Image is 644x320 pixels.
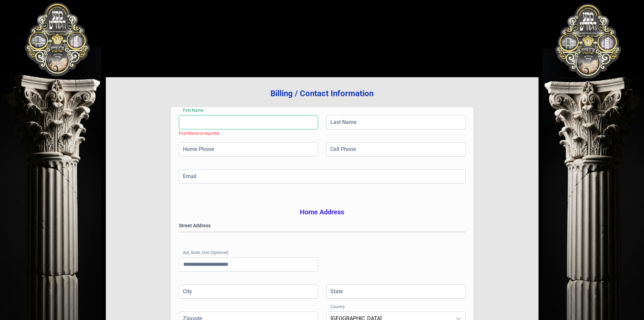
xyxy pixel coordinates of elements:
[179,222,466,229] label: Street Address
[179,131,219,136] span: First Name is required
[179,207,466,217] h3: Home Address
[117,88,528,99] h3: Billing / Contact Information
